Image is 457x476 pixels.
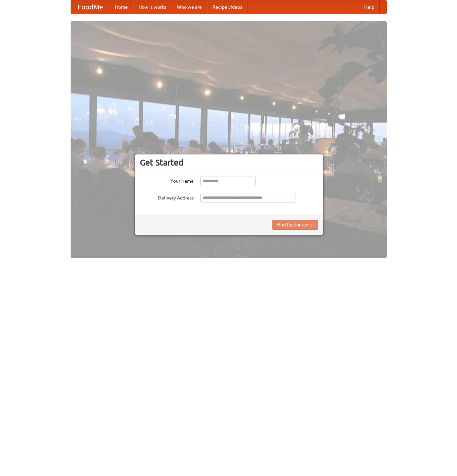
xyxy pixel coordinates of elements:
[207,0,247,14] a: Recipe videos
[140,193,194,201] label: Delivery Address
[359,0,380,14] a: Help
[140,157,318,168] h3: Get Started
[71,0,110,14] a: FoodMe
[133,0,172,14] a: How it works
[172,0,207,14] a: Who we are
[110,0,133,14] a: Home
[140,176,194,184] label: Your Name
[272,220,318,230] button: Find Restaurants!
